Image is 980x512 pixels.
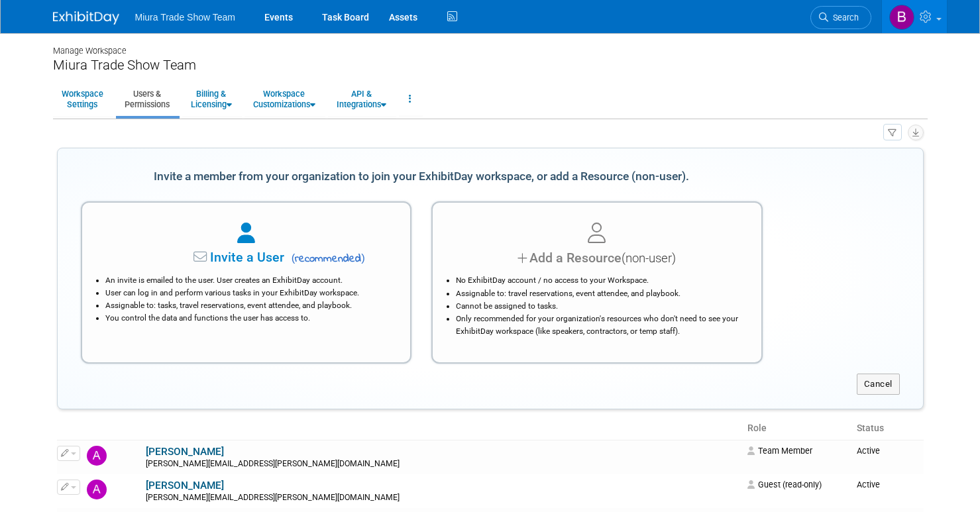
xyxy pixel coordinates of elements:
div: [PERSON_NAME][EMAIL_ADDRESS][PERSON_NAME][DOMAIN_NAME] [146,493,739,503]
th: Status [851,417,923,440]
a: Users &Permissions [116,83,178,115]
li: Assignable to: tasks, travel reservations, event attendee, and playbook. [105,299,394,312]
img: alex borishkevich [87,480,107,499]
a: Search [810,6,871,29]
li: User can log in and perform various tasks in your ExhibitDay workspace. [105,287,394,299]
div: [PERSON_NAME][EMAIL_ADDRESS][PERSON_NAME][DOMAIN_NAME] [146,459,739,470]
li: Only recommended for your organization's resources who don't need to see your ExhibitDay workspac... [456,313,745,338]
li: Cannot be assigned to tasks. [456,300,745,313]
a: [PERSON_NAME] [146,446,224,458]
li: You control the data and functions the user has access to. [105,312,394,325]
span: Active [857,446,880,456]
img: Alec Groff [87,446,107,466]
li: An invite is emailed to the user. User creates an ExhibitDay account. [105,274,394,287]
li: Assignable to: travel reservations, event attendee, and playbook. [456,287,745,300]
span: Team Member [747,446,812,456]
a: Billing &Licensing [182,83,241,115]
div: Miura Trade Show Team [53,57,928,74]
span: Active [857,480,880,489]
img: ExhibitDay [53,11,119,25]
img: Brittany Jordan [889,5,914,30]
span: recommended [288,251,365,267]
a: WorkspaceCustomizations [245,83,324,115]
div: Invite a member from your organization to join your ExhibitDay workspace, or add a Resource (non-... [81,162,763,191]
span: ( [292,252,296,264]
div: Manage Workspace [53,33,928,57]
button: Cancel [857,374,900,395]
span: (non-user) [622,251,676,266]
th: Role [742,417,851,440]
li: No ExhibitDay account / no access to your Workspace. [456,274,745,287]
span: Miura Trade Show Team [135,12,235,23]
span: Invite a User [127,250,284,265]
div: Add a Resource [449,248,745,268]
span: ) [361,252,365,264]
a: WorkspaceSettings [53,83,112,115]
a: API &Integrations [328,83,395,115]
span: Search [828,13,859,23]
span: Guest (read-only) [747,480,822,489]
a: [PERSON_NAME] [146,480,224,491]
